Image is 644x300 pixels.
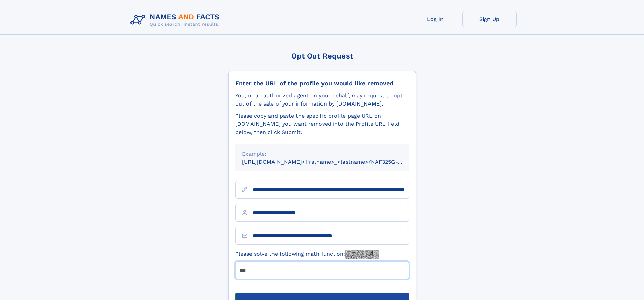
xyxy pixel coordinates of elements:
[228,52,416,60] div: Opt Out Request
[235,92,409,108] div: You, or an authorized agent on your behalf, may request to opt-out of the sale of your informatio...
[242,159,422,165] small: [URL][DOMAIN_NAME]<firstname>_<lastname>/NAF325G-xxxxxxxx
[235,250,379,259] label: Please solve the following math function:
[462,11,517,27] a: Sign Up
[235,112,409,136] div: Please copy and paste the specific profile page URL on [DOMAIN_NAME] you want removed into the Pr...
[242,150,402,158] div: Example:
[235,79,409,87] div: Enter the URL of the profile you would like removed
[408,11,462,27] a: Log In
[128,11,225,29] img: Logo Names and Facts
